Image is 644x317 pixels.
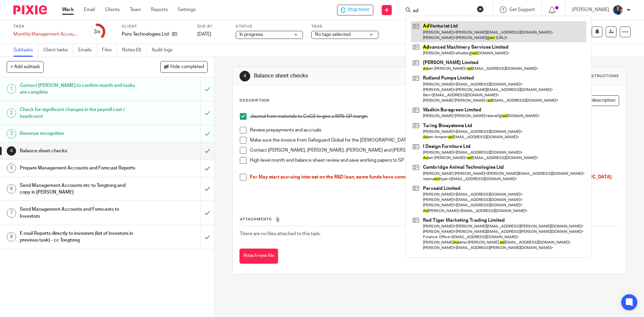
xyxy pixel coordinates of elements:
button: Clear [477,6,484,12]
div: Instructions [587,73,619,79]
a: Reports [151,6,168,13]
p: Make sure the invoice from Safeguard Global for the [DEMOGRAPHIC_DATA] payroll has had the expens... [250,137,619,144]
a: Team [130,6,141,13]
p: High level month end balance sheet review and save working papers to SP [250,157,619,164]
h1: Balance sheet checks [20,146,136,156]
span: There are no files attached to this task. [240,231,321,236]
a: Emails [78,44,97,57]
h1: Contact [PERSON_NAME] to confirm month end tasks are complete [20,81,136,98]
a: Client tasks [43,44,73,57]
label: Due by [197,24,227,29]
button: Attach new file [239,249,278,264]
span: In progress [239,32,263,37]
h1: Send Management Accounts etc to Tongtong and copy in [PERSON_NAME] [20,180,136,198]
div: Poro Technologies Ltd - Monthly Management Accounts - Poro [337,5,373,15]
span: [DATE] [197,32,211,37]
div: 4 [239,71,250,82]
button: Edit description [572,95,619,106]
a: Clients [105,6,120,13]
div: 6 [7,184,16,194]
p: Journal from materials to CoGS to give a 90% GP margin [250,113,619,120]
div: 8 [7,232,16,242]
p: Description [239,98,269,103]
span: Attachments [240,217,272,221]
div: 3 [94,28,100,36]
div: Monthly Management Accounts - Poro [13,31,80,38]
p: Poro Technologies Ltd [122,31,169,38]
button: Hide completed [160,61,208,72]
h1: Send Management Accounts and Forecasts to Investors [20,204,136,221]
span: Get Support [509,7,535,12]
span: For May start accruing interest on the R&D loan, some funds have come in in March and April. Also... [250,175,612,179]
div: 2 [7,108,16,118]
label: Task [13,24,80,29]
img: Pixie [13,5,47,14]
a: Files [102,44,117,57]
span: Stop timer [347,6,370,13]
h1: Balance sheet checks [254,72,444,80]
a: Audit logs [152,44,177,57]
p: Review prepayments and accruals [250,127,619,134]
a: Settings [178,6,196,13]
div: 1 [7,84,16,94]
h1: Revenue recognition [20,128,136,139]
div: 3 [7,129,16,139]
div: 4 [7,146,16,156]
a: Notes (0) [122,44,147,57]
p: Contact [PERSON_NAME], [PERSON_NAME], [PERSON_NAME] and [PERSON_NAME] and ask if you all costs fo... [250,147,619,154]
label: Client [122,24,189,29]
h1: E-mail Reports directly to investers (list of investors in previous task) - cc Tongtong [20,228,136,246]
small: /8 [97,30,100,34]
label: Tags [311,24,378,29]
p: [PERSON_NAME] [572,6,609,13]
button: + Add subtask [7,61,44,72]
a: Subtasks [13,44,38,57]
h1: Prepare Management Accounts and Forecast Reports [20,163,136,173]
div: 5 [7,163,16,173]
div: 7 [7,208,16,218]
span: Hide completed [170,64,204,70]
input: Search [412,8,473,14]
label: Status [236,24,303,29]
span: No tags selected [315,32,351,37]
a: Email [84,6,95,13]
h1: Check for significant changes in the payroll cost / headcount [20,105,136,122]
a: Work [62,6,74,13]
img: Nicole.jpeg [612,5,623,15]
